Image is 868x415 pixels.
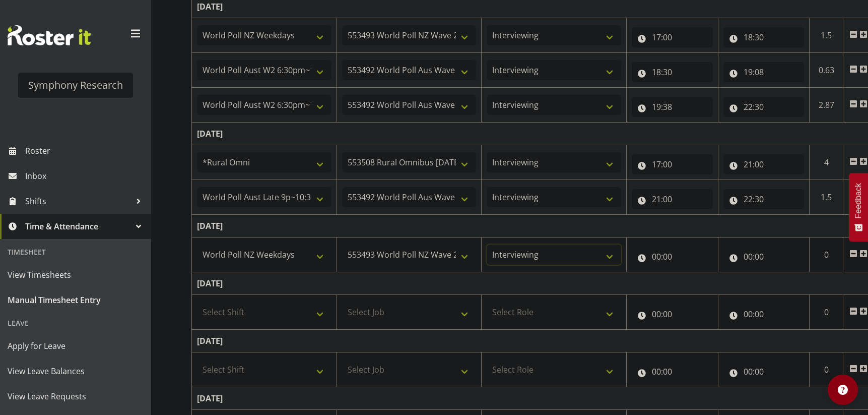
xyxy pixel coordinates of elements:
[723,189,805,209] input: Click to select...
[8,25,91,45] img: Rosterit website logo
[810,238,843,272] td: 0
[25,219,131,234] span: Time & Attendance
[723,97,805,117] input: Click to select...
[723,27,805,47] input: Click to select...
[632,154,713,174] input: Click to select...
[849,173,868,242] button: Feedback - Show survey
[8,338,144,353] span: Apply for Leave
[632,189,713,209] input: Click to select...
[723,304,805,324] input: Click to select...
[632,27,713,47] input: Click to select...
[3,333,149,359] a: Apply for Leave
[28,78,123,93] div: Symphony Research
[810,180,843,215] td: 1.5
[3,242,149,262] div: Timesheet
[723,362,805,382] input: Click to select...
[632,97,713,117] input: Click to select...
[854,183,863,218] span: Feedback
[810,352,843,387] td: 0
[838,385,848,395] img: help-xxl-2.png
[25,194,131,209] span: Shifts
[3,262,149,287] a: View Timesheets
[632,247,713,267] input: Click to select...
[8,364,144,379] span: View Leave Balances
[3,313,149,333] div: Leave
[723,247,805,267] input: Click to select...
[810,145,843,180] td: 4
[8,267,144,282] span: View Timesheets
[810,53,843,88] td: 0.63
[810,295,843,330] td: 0
[8,389,144,404] span: View Leave Requests
[723,62,805,82] input: Click to select...
[810,88,843,123] td: 2.87
[8,292,144,308] span: Manual Timesheet Entry
[3,287,149,313] a: Manual Timesheet Entry
[810,18,843,53] td: 1.5
[632,362,713,382] input: Click to select...
[3,384,149,409] a: View Leave Requests
[25,168,146,184] span: Inbox
[25,143,146,158] span: Roster
[3,359,149,384] a: View Leave Balances
[632,62,713,82] input: Click to select...
[632,304,713,324] input: Click to select...
[723,154,805,174] input: Click to select...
